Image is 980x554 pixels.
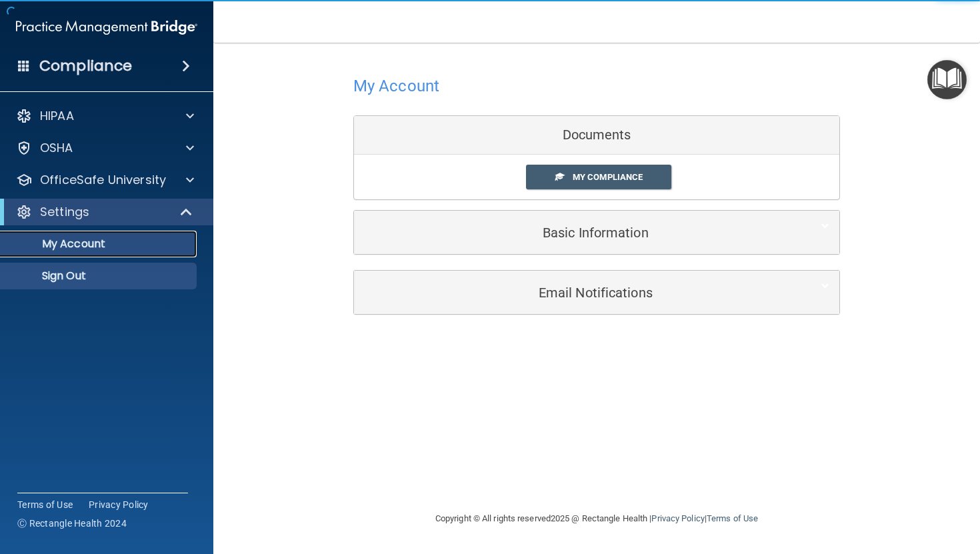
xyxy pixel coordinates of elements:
a: Settings [16,204,193,220]
a: OfficeSafe University [16,172,194,188]
h5: Email Notifications [364,285,789,300]
iframe: Drift Widget Chat Controller [749,474,964,527]
p: HIPAA [40,108,74,124]
a: Privacy Policy [89,498,149,511]
h5: Basic Information [364,225,789,240]
p: OfficeSafe University [40,172,166,188]
img: PMB logo [16,14,197,41]
a: Email Notifications [364,277,829,307]
a: HIPAA [16,108,194,124]
p: My Account [9,237,191,251]
a: Basic Information [364,217,829,247]
a: Terms of Use [707,513,758,523]
span: Ⓒ Rectangle Health 2024 [17,517,127,530]
h4: My Account [353,77,439,95]
a: Terms of Use [17,498,73,511]
span: My Compliance [573,172,643,182]
p: Sign Out [9,269,191,283]
p: OSHA [40,140,73,156]
h4: Compliance [39,57,132,75]
div: Copyright © All rights reserved 2025 @ Rectangle Health | | [353,497,840,540]
p: Settings [40,204,89,220]
a: Privacy Policy [651,513,704,523]
button: Open Resource Center [927,60,967,99]
a: OSHA [16,140,194,156]
div: Documents [354,116,839,155]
